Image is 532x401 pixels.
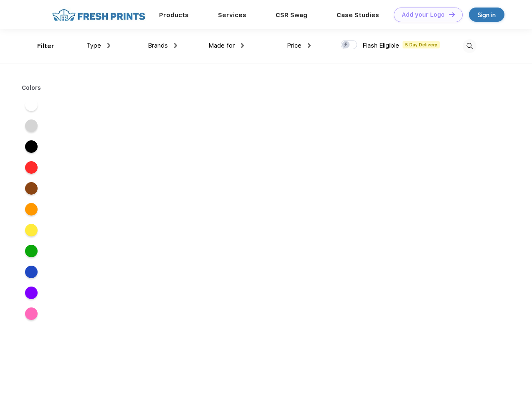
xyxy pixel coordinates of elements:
img: DT [449,12,455,17]
div: Sign in [478,10,496,20]
span: Price [287,42,301,49]
img: fo%20logo%202.webp [50,8,148,22]
span: Flash Eligible [362,42,399,49]
div: Filter [37,41,54,51]
span: Brands [148,42,168,49]
img: dropdown.png [174,43,177,48]
a: Products [159,11,189,19]
img: desktop_search.svg [463,39,476,53]
img: dropdown.png [107,43,110,48]
img: dropdown.png [241,43,244,48]
span: Type [86,42,101,49]
span: Made for [208,42,235,49]
img: dropdown.png [308,43,311,48]
span: 5 Day Delivery [403,41,440,48]
div: Colors [15,84,48,92]
div: Add your Logo [402,11,445,18]
a: Sign in [469,8,504,22]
